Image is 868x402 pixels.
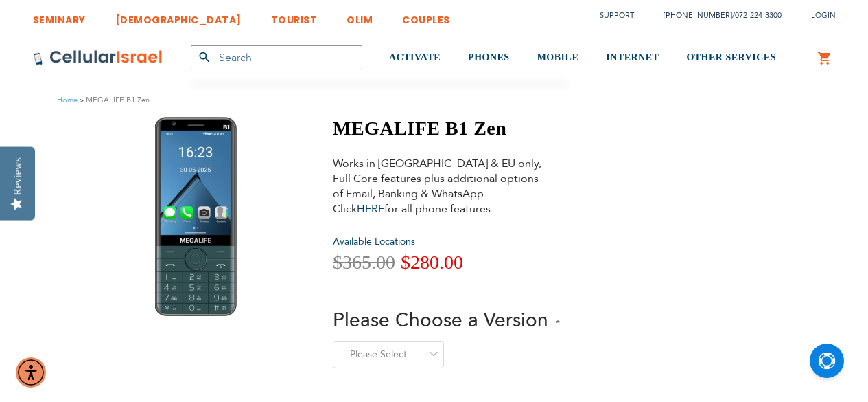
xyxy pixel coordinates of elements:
[402,3,450,29] a: COUPLES
[33,3,86,29] a: SEMINARY
[78,93,150,107] li: MEGALIFE B1 Zen
[347,3,373,29] a: OLIM
[537,32,579,84] a: MOBILE
[333,252,395,273] span: $365.00
[686,32,776,84] a: OTHER SERVICES
[12,157,24,195] div: Reviews
[686,52,776,63] span: OTHER SERVICES
[811,10,836,21] span: Login
[333,235,415,248] a: Available Locations
[468,52,510,63] span: PHONES
[115,3,242,29] a: [DEMOGRAPHIC_DATA]
[333,117,560,140] h1: MEGALIFE B1 Zen
[16,357,46,388] div: Accessibility Menu
[57,95,78,105] a: Home
[650,5,782,25] li: /
[333,156,546,216] div: Works in [GEOGRAPHIC_DATA] & EU only, Full Core features plus additional options of Email, Bankin...
[468,32,510,84] a: PHONES
[271,3,318,29] a: TOURIST
[600,10,634,21] a: Support
[735,10,782,21] a: 072-224-3300
[664,10,732,21] a: [PHONE_NUMBER]
[333,307,548,333] span: Please Choose a Version
[606,32,659,84] a: INTERNET
[33,49,163,66] img: Cellular Israel Logo
[155,117,237,316] img: MEGALIFE B1 Zen
[191,45,362,69] input: Search
[357,201,384,216] a: HERE
[401,252,463,273] span: $280.00
[537,52,579,63] span: MOBILE
[389,52,441,63] span: ACTIVATE
[389,32,441,84] a: ACTIVATE
[606,52,659,63] span: INTERNET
